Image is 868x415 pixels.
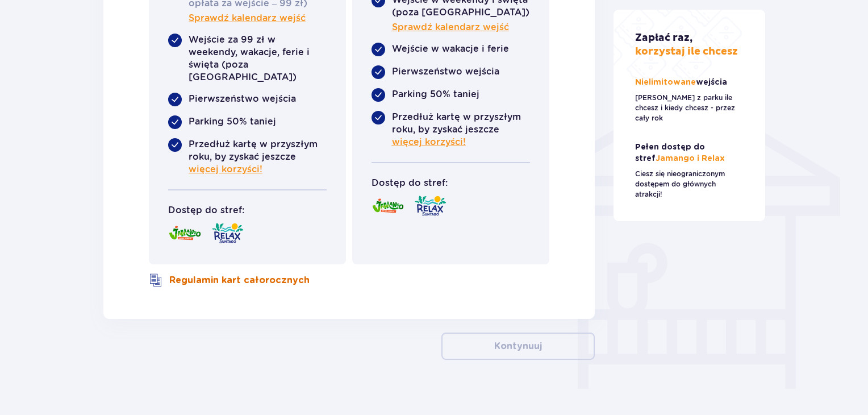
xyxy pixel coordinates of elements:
[635,93,744,123] p: [PERSON_NAME] z parku ile chcesz i kiedy chcesz - przez cały rok
[189,115,276,128] p: Parking 50% taniej
[392,65,499,78] p: Pierwszeństwo wejścia
[392,88,479,101] p: Parking 50% taniej
[635,77,729,88] p: Nielimitowane
[392,111,530,148] p: Przedłuż kartę w przyszłym roku, by zyskać jeszcze
[189,163,262,176] a: więcej korzyści!
[635,143,705,163] span: Pełen dostęp do stref
[372,65,385,79] img: roundedCheckBlue.4a3460b82ef5fd2642f707f390782c34.svg
[392,43,509,55] p: Wejście w wakacje i ferie
[169,274,310,287] a: Regulamin kart całorocznych
[635,31,692,44] span: Zapłać raz,
[635,31,738,59] p: korzystaj ile chcesz
[372,88,385,102] img: roundedCheckBlue.4a3460b82ef5fd2642f707f390782c34.svg
[168,204,244,217] p: Dostęp do stref:
[372,111,385,125] img: roundedCheckBlue.4a3460b82ef5fd2642f707f390782c34.svg
[168,138,182,152] img: roundedCheckBlue.4a3460b82ef5fd2642f707f390782c34.svg
[189,12,306,24] a: Sprawdź kalendarz wejść
[392,21,509,34] a: Sprawdź kalendarz wejść
[392,136,466,148] a: więcej korzyści!
[635,169,744,200] p: Ciesz się nieograniczonym dostępem do głównych atrakcji!
[494,340,542,352] p: Kontynuuj
[168,34,182,47] img: roundedCheckBlue.4a3460b82ef5fd2642f707f390782c34.svg
[168,115,182,129] img: roundedCheckBlue.4a3460b82ef5fd2642f707f390782c34.svg
[372,43,385,56] img: roundedCheckBlue.4a3460b82ef5fd2642f707f390782c34.svg
[441,333,595,360] button: Kontynuuj
[189,93,296,105] p: Pierwszeństwo wejścia
[696,78,727,86] span: wejścia
[189,34,327,84] p: Wejście za 99 zł w weekendy, wakacje, ferie i święta (poza [GEOGRAPHIC_DATA])
[372,177,448,189] p: Dostęp do stref:
[635,142,744,164] p: Jamango i Relax
[168,93,182,106] img: roundedCheckBlue.4a3460b82ef5fd2642f707f390782c34.svg
[189,138,327,176] p: Przedłuż kartę w przyszłym roku, by zyskać jeszcze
